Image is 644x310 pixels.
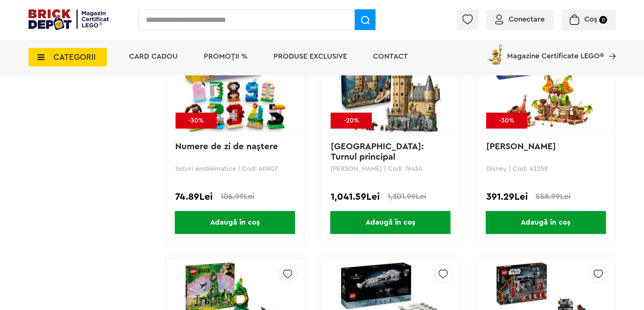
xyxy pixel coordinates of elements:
[204,53,248,60] a: PROMOȚII %
[339,29,442,133] img: Castelul Hogwarts: Turnul principal
[321,211,459,234] a: Adaugă în coș
[221,193,255,200] span: 106.99Lei
[509,16,545,23] span: Conectare
[486,192,528,201] span: 391.29Lei
[331,142,426,161] a: [GEOGRAPHIC_DATA]: Turnul principal
[604,43,616,50] a: Magazine Certificate LEGO®
[388,193,426,200] span: 1,301.99Lei
[176,192,213,201] span: 74.89Lei
[495,16,545,23] a: Conectare
[477,211,615,234] a: Adaugă în coș
[486,165,605,172] p: Disney | Cod: 43258
[584,16,597,23] span: Coș
[274,53,347,60] a: Produse exclusive
[331,165,450,172] p: [PERSON_NAME] | Cod: 76454
[176,112,217,128] div: -30%
[486,112,527,128] div: -30%
[175,211,295,234] span: Adaugă în coș
[176,142,278,151] a: Numere de zi de naştere
[330,211,451,234] span: Adaugă în coș
[494,29,598,133] img: Barja Kakamora
[599,16,607,24] small: 0
[486,142,556,151] a: [PERSON_NAME]
[130,53,178,60] a: Card Cadou
[176,165,295,172] p: Seturi emblematice | Cod: 40807
[331,112,372,128] div: -20%
[166,211,304,234] a: Adaugă în coș
[183,29,287,133] img: Numere de zi de naştere
[486,211,606,234] span: Adaugă în coș
[54,53,96,61] span: CATEGORII
[536,193,571,200] span: 558.99Lei
[373,53,408,60] a: Contact
[507,43,604,60] span: Magazine Certificate LEGO®
[331,192,380,201] span: 1,041.59Lei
